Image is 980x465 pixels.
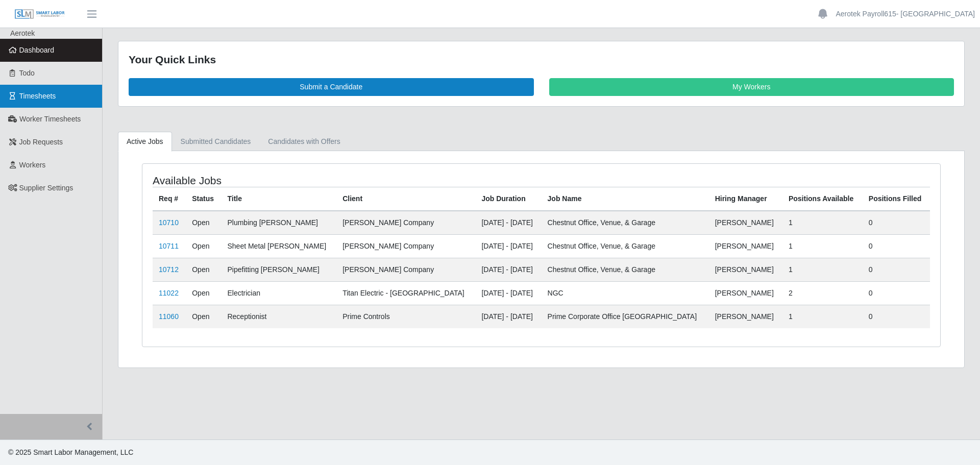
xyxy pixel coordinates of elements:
[186,305,221,328] td: Open
[709,305,782,328] td: [PERSON_NAME]
[709,211,782,235] td: [PERSON_NAME]
[259,132,349,152] a: Candidates with Offers
[159,312,179,321] a: 11060
[836,9,975,19] a: Aerotek Payroll615- [GEOGRAPHIC_DATA]
[475,258,541,281] td: [DATE] - [DATE]
[782,234,863,258] td: 1
[863,211,930,235] td: 0
[863,305,930,328] td: 0
[159,289,179,297] a: 11022
[19,184,73,192] span: Supplier Settings
[542,187,709,211] th: Job Name
[19,69,35,77] span: Todo
[10,29,35,37] span: Aerotek
[475,234,541,258] td: [DATE] - [DATE]
[221,234,336,258] td: Sheet Metal [PERSON_NAME]
[129,52,954,68] div: Your Quick Links
[221,211,336,235] td: Plumbing [PERSON_NAME]
[709,234,782,258] td: [PERSON_NAME]
[542,258,709,281] td: Chestnut Office, Venue, & Garage
[221,258,336,281] td: Pipefitting [PERSON_NAME]
[475,281,541,305] td: [DATE] - [DATE]
[159,242,179,250] a: 10711
[475,211,541,235] td: [DATE] - [DATE]
[782,281,863,305] td: 2
[542,234,709,258] td: Chestnut Office, Venue, & Garage
[863,281,930,305] td: 0
[221,281,336,305] td: Electrician
[19,161,46,169] span: Workers
[221,305,336,328] td: Receptionist
[186,211,221,235] td: Open
[221,187,336,211] th: Title
[159,218,179,227] a: 10710
[19,115,81,123] span: Worker Timesheets
[14,9,65,20] img: SLM Logo
[129,78,534,96] a: Submit a Candidate
[19,46,55,54] span: Dashboard
[542,305,709,328] td: Prime Corporate Office [GEOGRAPHIC_DATA]
[863,258,930,281] td: 0
[186,258,221,281] td: Open
[153,174,468,187] h4: Available Jobs
[8,448,133,456] span: © 2025 Smart Labor Management, LLC
[336,258,475,281] td: [PERSON_NAME] Company
[186,281,221,305] td: Open
[475,187,541,211] th: Job Duration
[782,305,863,328] td: 1
[159,265,179,274] a: 10712
[863,234,930,258] td: 0
[475,305,541,328] td: [DATE] - [DATE]
[336,234,475,258] td: [PERSON_NAME] Company
[153,187,186,211] th: Req #
[186,234,221,258] td: Open
[549,78,954,96] a: My Workers
[709,187,782,211] th: Hiring Manager
[782,258,863,281] td: 1
[709,281,782,305] td: [PERSON_NAME]
[186,187,221,211] th: Status
[19,138,63,146] span: Job Requests
[542,281,709,305] td: NGC
[118,132,172,152] a: Active Jobs
[336,187,475,211] th: Client
[782,187,863,211] th: Positions Available
[336,305,475,328] td: Prime Controls
[336,281,475,305] td: Titan Electric - [GEOGRAPHIC_DATA]
[542,211,709,235] td: Chestnut Office, Venue, & Garage
[19,92,56,100] span: Timesheets
[863,187,930,211] th: Positions Filled
[172,132,260,152] a: Submitted Candidates
[782,211,863,235] td: 1
[336,211,475,235] td: [PERSON_NAME] Company
[709,258,782,281] td: [PERSON_NAME]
